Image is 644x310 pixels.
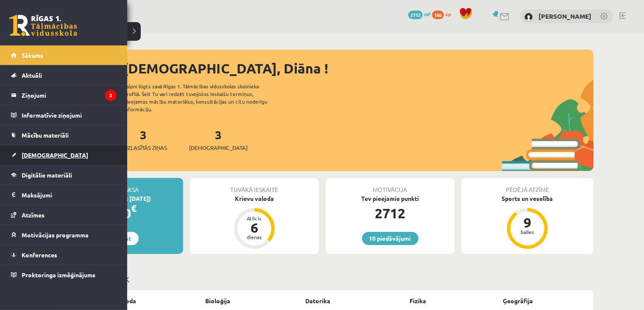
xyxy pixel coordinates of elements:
span: Proktoringa izmēģinājums [22,271,95,279]
span: Atzīmes [22,211,45,219]
a: Datorika [306,296,331,305]
div: dienas [242,234,267,240]
span: Mācību materiāli [22,131,69,139]
a: 2712 mP [408,11,431,17]
span: € [131,202,137,214]
a: 186 xp [432,11,455,17]
span: 186 [432,11,444,19]
div: Motivācija [326,178,454,194]
span: mP [424,11,431,17]
a: Ziņojumi3 [11,85,117,105]
a: Mācību materiāli [11,125,117,145]
a: Krievu valoda Atlicis 6 dienas [190,194,319,250]
span: Konferences [22,251,57,259]
div: balles [515,229,540,234]
a: Sākums [11,45,117,65]
a: [PERSON_NAME] [538,12,591,20]
a: Motivācijas programma [11,225,117,245]
i: 3 [105,90,117,101]
div: Laipni lūgts savā Rīgas 1. Tālmācības vidusskolas skolnieka profilā. Šeit Tu vari redzēt tuvojošo... [124,82,282,113]
p: Mācību plāns 11.a2 JK [54,273,590,285]
a: Sports un veselība 9 balles [461,194,594,250]
div: Krievu valoda [190,194,319,203]
a: 10 piedāvājumi [362,232,418,245]
span: Sākums [22,51,43,59]
div: 6 [242,221,267,234]
a: Fizika [410,296,427,305]
legend: Informatīvie ziņojumi [22,105,117,125]
div: Tuvākā ieskaite [190,178,319,194]
div: Atlicis [242,216,267,221]
a: Atzīmes [11,205,117,225]
span: [DEMOGRAPHIC_DATA] [189,144,248,152]
span: Aktuāli [22,71,42,79]
a: Rīgas 1. Tālmācības vidusskola [9,15,77,36]
legend: Ziņojumi [22,85,117,105]
a: Bioloģija [206,296,231,305]
span: Motivācijas programma [22,231,89,239]
div: Pēdējā atzīme [461,178,594,194]
div: 2712 [326,203,454,223]
span: Digitālie materiāli [22,171,72,179]
a: 3[DEMOGRAPHIC_DATA] [189,127,248,152]
span: 2712 [408,11,423,19]
div: [DEMOGRAPHIC_DATA], Diāna ! [123,58,594,79]
a: Aktuāli [11,65,117,85]
span: Neizlasītās ziņas [120,144,167,152]
div: Tev pieejamie punkti [326,194,454,203]
div: 9 [515,216,540,229]
legend: Maksājumi [22,185,117,205]
a: Proktoringa izmēģinājums [11,265,117,285]
a: Ģeogrāfija [503,296,533,305]
a: Digitālie materiāli [11,165,117,185]
span: xp [445,11,451,17]
a: Informatīvie ziņojumi [11,105,117,125]
a: Maksājumi [11,185,117,205]
a: 3Neizlasītās ziņas [120,127,167,152]
div: Sports un veselība [461,194,594,203]
img: Diāna Rihaļska [524,13,533,21]
a: [DEMOGRAPHIC_DATA] [11,145,117,165]
a: Konferences [11,245,117,265]
span: [DEMOGRAPHIC_DATA] [22,151,88,159]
